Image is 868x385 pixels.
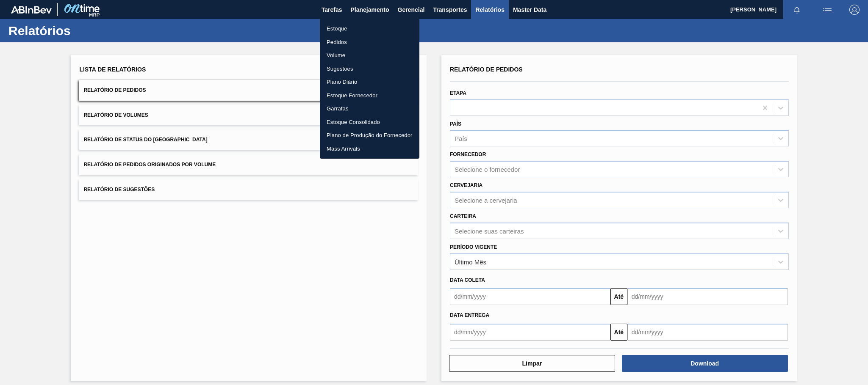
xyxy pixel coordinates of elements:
a: Sugestões [320,62,419,76]
a: Estoque Consolidado [320,115,419,129]
a: Volume [320,49,419,62]
a: Plano de Produção do Fornecedor [320,129,419,142]
a: Pedidos [320,36,419,49]
a: Plano Diário [320,75,419,89]
a: Mass Arrivals [320,142,419,156]
a: Estoque [320,22,419,36]
a: Estoque Fornecedor [320,89,419,102]
a: Garrafas [320,102,419,115]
